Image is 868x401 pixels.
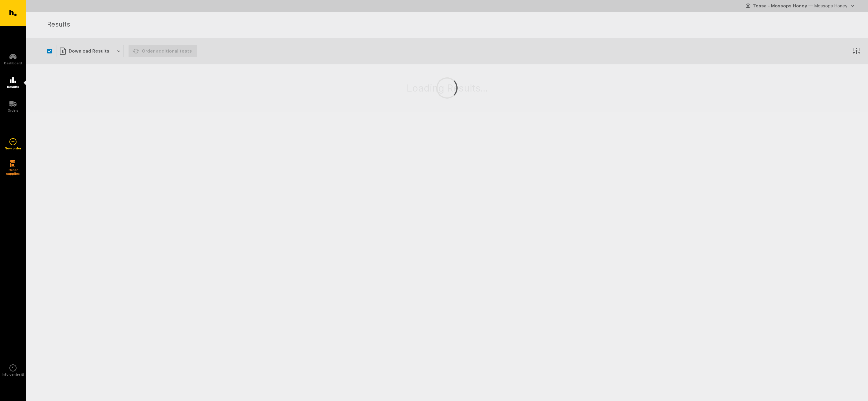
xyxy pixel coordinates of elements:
h1: Results [47,19,854,30]
strong: Tessa - Mossops Honey [753,3,807,9]
h5: Results [7,85,19,89]
button: Select all [47,49,52,53]
div: Loading Results... [383,59,511,117]
h5: Orders [8,109,19,112]
h5: New order [5,146,21,150]
span: — Mossops Honey [808,3,847,9]
button: Tessa - Mossops Honey — Mossops Honey [746,1,856,11]
h5: Info centre [2,373,24,376]
button: Download Results [57,45,124,57]
h5: Order supplies [4,168,22,175]
h5: Dashboard [4,61,22,65]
